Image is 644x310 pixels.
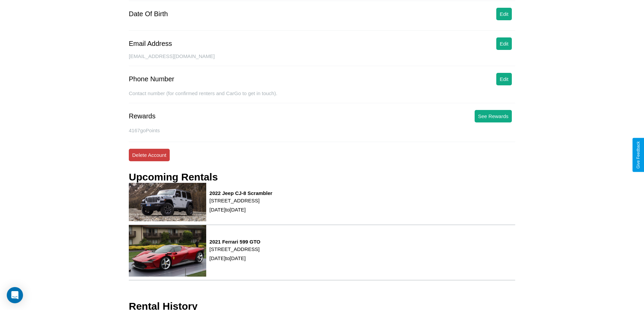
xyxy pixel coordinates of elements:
[210,190,272,196] h3: 2022 Jeep CJ-8 Scrambler
[7,287,23,303] div: Open Intercom Messenger
[496,37,512,50] button: Edit
[129,112,156,120] div: Rewards
[129,10,168,18] div: Date Of Birth
[210,205,272,214] p: [DATE] to [DATE]
[210,239,261,245] h3: 2021 Ferrari 599 GTO
[129,126,515,135] p: 4167 goPoints
[129,53,515,66] div: [EMAIL_ADDRESS][DOMAIN_NAME]
[496,73,512,85] button: Edit
[210,196,272,205] p: [STREET_ADDRESS]
[129,40,172,48] div: Email Address
[129,171,218,183] h3: Upcoming Rentals
[129,149,170,161] button: Delete Account
[210,245,261,254] p: [STREET_ADDRESS]
[129,75,174,83] div: Phone Number
[129,225,206,276] img: rental
[636,141,641,169] div: Give Feedback
[210,254,261,263] p: [DATE] to [DATE]
[129,183,206,221] img: rental
[496,8,512,20] button: Edit
[129,90,515,103] div: Contact number (for confirmed renters and CarGo to get in touch).
[475,110,512,122] button: See Rewards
